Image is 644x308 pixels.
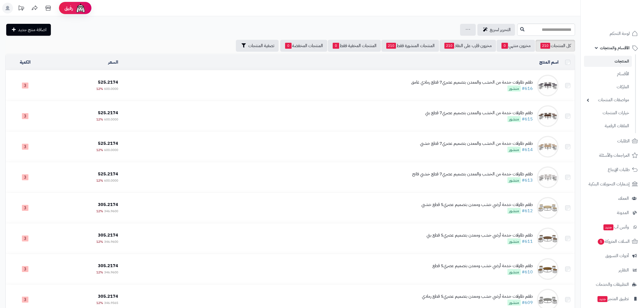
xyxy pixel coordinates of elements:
a: الأقسام [584,68,632,80]
span: المدونة [617,209,629,217]
span: الأقسام والمنتجات [600,44,630,52]
span: 210 [540,43,550,49]
span: 12% [96,117,103,122]
span: التطبيقات والخدمات [596,281,629,288]
img: طقم طاولات خدمة من الخشب والمعدن بتصميم عصري7 قطع رمادي غامق [537,75,559,96]
a: إشعارات التحويلات البنكية [584,178,641,191]
span: 305.2174 [98,201,118,208]
span: منشور [507,300,521,306]
span: لوحة التحكم [610,30,630,37]
span: منشور [507,116,521,122]
a: الكمية [20,59,31,65]
button: تصفية المنتجات [236,40,279,52]
span: العملاء [618,195,629,202]
a: اسم المنتج [539,59,559,65]
a: المنتجات المنشورة فقط210 [381,40,439,52]
span: وآتس آب [603,223,629,231]
a: المنتجات المخفية فقط0 [328,40,381,52]
div: طقم طاولات خدمة من الخشب والمعدن بتصميم عصري7 قطع خشبي [420,140,533,147]
span: 12% [96,148,103,152]
img: طقم طاولات خدمة من الخشب والمعدن بتصميم عصري7 قطع بني [537,105,559,127]
span: 12% [96,209,103,214]
span: إشعارات التحويلات البنكية [589,180,630,188]
img: ai-face.png [75,3,86,14]
span: 525.2174 [98,171,118,177]
div: طقم طاولات خدمة من الخشب والمعدن بتصميم عصري7 قطع بني [425,110,533,116]
span: 12% [96,178,103,183]
a: التقارير [584,264,641,277]
span: تصفية المنتجات [248,42,274,49]
span: المراجعات والأسئلة [599,152,630,159]
a: اضافة منتج جديد [6,24,51,36]
a: السلات المتروكة5 [584,235,641,248]
span: 346.9600 [104,270,118,275]
a: كل المنتجات210 [536,40,575,52]
span: 12% [96,86,103,91]
span: اضافة منتج جديد [18,27,47,33]
span: 0 [333,43,339,49]
span: 0 [501,43,508,49]
a: مخزون منتهي0 [497,40,535,52]
span: الطلبات [617,137,630,145]
a: السعر [108,59,118,65]
a: #615 [522,116,533,122]
span: 525.2174 [98,79,118,86]
span: 3 [22,235,28,241]
a: مواصفات المنتجات [584,94,632,106]
div: طقم طاولات خدمة أرضي خشب ومعدن بتصميم عصري5 قطع [432,263,533,269]
span: 5 [598,239,604,245]
span: 12% [96,270,103,275]
img: طقم طاولات خدمة أرضي خشب ومعدن بتصميم عصري5 قطع [537,258,559,280]
a: الملفات الرقمية [584,120,632,132]
span: 600.0000 [104,148,118,152]
span: منشور [507,269,521,275]
div: طقم طاولات خدمة من الخشب والمعدن بتصميم عصري7 قطع خشبي فاتح [412,171,533,177]
a: التحرير لسريع [477,24,515,36]
a: خيارات المنتجات [584,107,632,119]
a: الماركات [584,81,632,93]
span: منشور [507,208,521,214]
a: #611 [522,238,533,245]
a: #616 [522,85,533,92]
span: 12% [96,300,103,305]
span: 305.2174 [98,263,118,269]
a: المنتجات [584,56,632,67]
a: طلبات الإرجاع [584,163,641,176]
span: 600.0000 [104,86,118,91]
span: منشور [507,147,521,153]
a: المنتجات المخفضة0 [280,40,327,52]
span: 600.0000 [104,117,118,122]
span: 3 [22,113,28,119]
a: أدوات التسويق [584,249,641,262]
span: 3 [22,297,28,303]
a: #610 [522,269,533,275]
img: طقم طاولات خدمة أرضي خشب ومعدن بتصميم عصري5 قطع خشبي [537,197,559,219]
span: 0 [285,43,292,49]
a: مخزون قارب على النفاذ210 [440,40,496,52]
span: طلبات الإرجاع [608,166,630,173]
a: #614 [522,146,533,153]
span: 3 [22,205,28,211]
a: المدونة [584,206,641,219]
div: طقم طاولات خدمة أرضي خشب ومعدن بتصميم عصري5 قطع خشبي [421,202,533,208]
a: #613 [522,177,533,184]
span: منشور [507,86,521,91]
img: طقم طاولات خدمة من الخشب والمعدن بتصميم عصري7 قطع خشبي فاتح [537,166,559,188]
a: #609 [522,299,533,306]
span: جديد [603,224,613,230]
span: جديد [597,296,607,302]
span: 346.9600 [104,209,118,214]
a: التطبيقات والخدمات [584,278,641,291]
span: 346.9600 [104,239,118,244]
span: 12% [96,239,103,244]
span: تطبيق المتجر [597,295,629,303]
span: 305.2174 [98,293,118,300]
span: 3 [22,266,28,272]
div: طقم طاولات خدمة أرضي خشب ومعدن بتصميم عصري5 قطع بني [427,232,533,238]
a: تطبيق المتجرجديد [584,292,641,305]
a: #612 [522,208,533,214]
div: طقم طاولات خدمة أرضي خشب ومعدن بتصميم عصري5 قطع رمادي [422,293,533,300]
span: 3 [22,83,28,89]
span: 210 [444,43,454,49]
div: طقم طاولات خدمة من الخشب والمعدن بتصميم عصري7 قطع رمادي غامق [411,79,533,86]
